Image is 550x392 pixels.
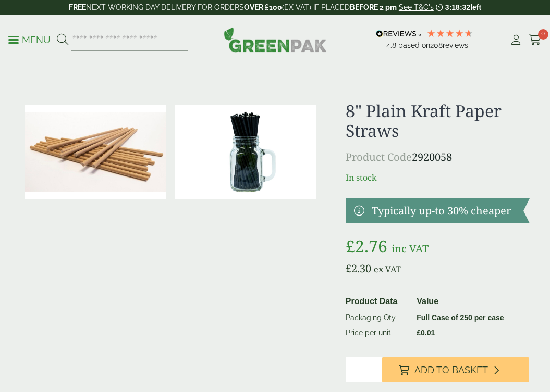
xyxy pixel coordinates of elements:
[350,3,397,11] strong: BEFORE 2 pm
[346,235,355,257] span: £
[417,313,504,322] strong: Full Case of 250 per case
[346,261,351,275] span: £
[25,105,167,199] img: 10200.02 High Kraft Straw
[374,263,401,275] span: ex VAT
[392,242,429,256] span: inc VAT
[244,3,282,11] strong: OVER £100
[341,325,412,340] td: Price per unit
[426,29,473,38] div: 4.79 Stars
[346,149,530,165] p: 2920058
[346,261,371,275] bdi: 2.30
[69,3,86,11] strong: FREE
[509,35,522,45] i: My Account
[398,41,430,49] span: Based on
[341,293,412,310] th: Product Data
[399,3,434,11] a: See T&C's
[470,3,481,11] span: left
[529,32,542,48] a: 0
[386,41,398,49] span: 4.8
[346,171,530,184] p: In stock
[224,27,327,52] img: GreenPak Supplies
[443,41,468,49] span: reviews
[341,310,412,325] td: Packaging Qty
[417,328,435,337] bdi: 0.01
[376,30,421,37] img: REVIEWS.io
[382,357,529,382] button: Add to Basket
[346,235,387,257] bdi: 2.76
[529,35,542,45] i: Cart
[430,41,443,49] span: 208
[412,293,525,310] th: Value
[175,105,316,199] img: 8
[346,101,530,141] h1: 8" Plain Kraft Paper Straws
[417,328,421,337] span: £
[8,34,51,44] a: Menu
[8,34,51,46] p: Menu
[445,3,470,11] span: 3:18:32
[414,364,488,376] span: Add to Basket
[346,150,412,164] span: Product Code
[538,29,548,40] span: 0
